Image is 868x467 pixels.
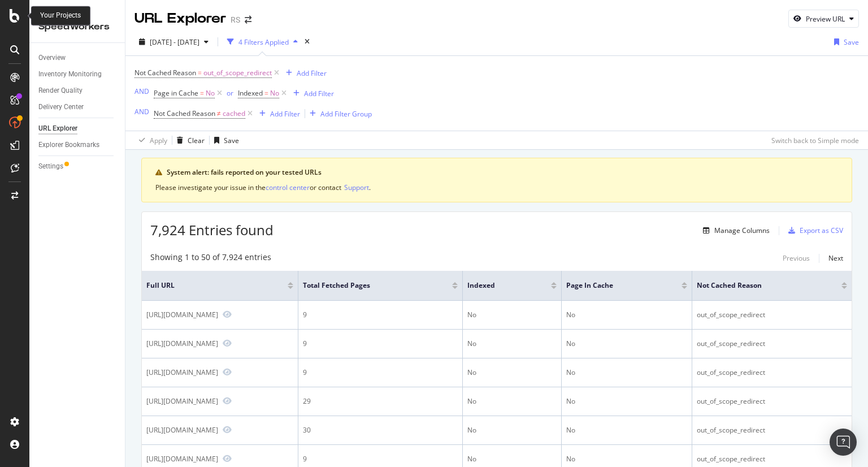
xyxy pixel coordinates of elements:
a: Preview https://us.rs-online.com/stores/store/redirect/___store/canada_fr/___from_store/usa_eng/u... [223,310,232,318]
div: warning banner [141,158,852,202]
button: Add Filter Group [305,107,372,120]
div: No [467,339,557,349]
div: Showing 1 to 50 of 7,924 entries [150,252,271,265]
div: System alert: fails reported on your tested URLs [167,167,838,178]
a: Explorer Bookmarks [38,139,117,151]
div: 4 Filters Applied [238,37,289,47]
div: out_of_scope_redirect [697,454,847,464]
span: = [200,88,204,98]
button: or [227,88,233,98]
div: Switch back to Simple mode [771,136,859,145]
div: No [467,454,557,464]
div: URL Explorer [38,123,77,135]
div: No [467,396,557,407]
div: 9 [303,339,457,349]
div: Clear [188,136,205,145]
button: Manage Columns [698,224,770,237]
div: Open Intercom Messenger [830,429,857,456]
span: 7,924 Entries found [150,220,274,239]
button: control center [266,182,310,193]
div: Delivery Center [38,101,84,113]
div: AND [134,107,149,116]
button: Add Filter [255,107,300,120]
div: RS [231,14,240,25]
div: out_of_scope_redirect [697,396,847,407]
a: Render Quality [38,85,117,97]
span: Indexed [467,280,534,291]
div: Save [844,37,859,47]
div: arrow-right-arrow-left [245,16,251,24]
div: [URL][DOMAIN_NAME] [146,396,218,406]
a: URL Explorer [38,123,117,135]
div: Save [224,136,239,145]
a: Preview https://us.rs-online.com/stores/store/redirect/___store/mexico_eng/___from_store/usa_eng/... [223,368,232,376]
div: No [467,310,557,320]
span: [DATE] - [DATE] [150,37,199,47]
span: Page in Cache [566,280,665,291]
span: No [206,85,215,101]
div: No [467,425,557,435]
div: No [566,367,687,378]
span: Indexed [238,88,263,98]
div: 9 [303,454,457,464]
span: Not Cached Reason [154,109,215,118]
div: [URL][DOMAIN_NAME] [146,310,218,319]
div: No [467,367,557,378]
span: cached [223,106,245,122]
div: Add Filter [297,68,327,78]
div: out_of_scope_redirect [697,339,847,349]
div: Add Filter Group [320,109,372,119]
button: 4 Filters Applied [223,33,302,51]
button: AND [134,106,149,117]
div: Apply [150,136,167,145]
button: Add Filter [281,66,327,80]
button: Previous [783,252,810,265]
button: Next [828,252,843,265]
button: Save [210,131,239,149]
div: [URL][DOMAIN_NAME] [146,425,218,435]
a: Settings [38,161,117,172]
div: or [227,88,233,98]
a: Overview [38,52,117,64]
div: out_of_scope_redirect [697,367,847,378]
div: AND [134,87,149,96]
div: [URL][DOMAIN_NAME] [146,454,218,464]
button: Switch back to Simple mode [767,131,859,149]
span: out_of_scope_redirect [203,65,272,81]
div: Preview URL [806,14,845,24]
div: No [566,310,687,320]
div: 9 [303,310,457,320]
div: Explorer Bookmarks [38,139,99,151]
div: SpeedWorkers [38,20,116,33]
span: No [270,85,279,101]
span: Not Cached Reason [134,68,196,77]
span: = [198,68,202,77]
a: Delivery Center [38,101,117,113]
div: Inventory Monitoring [38,68,102,80]
div: Overview [38,52,66,64]
div: No [566,454,687,464]
div: [URL][DOMAIN_NAME] [146,339,218,348]
div: Please investigate your issue in the or contact . [155,182,838,193]
div: Settings [38,161,63,172]
div: out_of_scope_redirect [697,310,847,320]
a: Preview https://us.rs-online.com/stores/store/redirect/___store/mexico_eng/___from_store/usa_eng/... [223,426,232,434]
div: No [566,425,687,435]
button: AND [134,86,149,97]
span: Not Cached Reason [697,280,824,291]
div: [URL][DOMAIN_NAME] [146,367,218,377]
a: Inventory Monitoring [38,68,117,80]
div: Export as CSV [800,226,843,235]
div: Support [344,183,369,192]
div: Render Quality [38,85,83,97]
div: Add Filter [270,109,300,119]
div: URL Explorer [134,9,226,28]
span: Page in Cache [154,88,198,98]
a: Preview https://us.rs-online.com/stores/store/redirect/___store/canada_fr/___from_store/usa_eng/u... [223,397,232,405]
div: Your Projects [40,11,81,20]
button: Clear [172,131,205,149]
div: times [302,36,312,47]
div: Previous [783,253,810,263]
span: Full URL [146,280,271,291]
a: Preview https://us.rs-online.com/stores/store/redirect/___store/columbia_eng/___from_store/usa_en... [223,455,232,462]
